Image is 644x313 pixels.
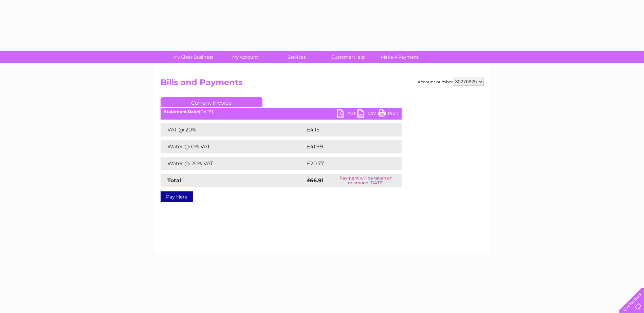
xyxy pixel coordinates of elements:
[307,177,324,184] strong: £66.91
[337,109,357,119] a: PDF
[161,78,484,90] h2: Bills and Payments
[330,174,402,187] td: Payment will be taken on or around [DATE]
[161,157,305,170] td: Water @ 20% VAT
[305,123,385,137] td: £4.15
[161,191,193,202] a: Pay Here
[320,51,376,63] a: Customer Help
[418,78,484,86] div: Account number
[167,177,181,184] strong: Total
[161,109,402,114] div: [DATE]
[269,51,325,63] a: Services
[357,109,378,119] a: CSV
[161,97,262,107] a: Current Invoice
[217,51,273,63] a: My Account
[161,123,305,137] td: VAT @ 20%
[372,51,428,63] a: Make A Payment
[165,51,221,63] a: My Clear Business
[305,157,388,170] td: £20.77
[378,109,398,119] a: Print
[164,109,199,114] b: Statement Date:
[305,140,387,153] td: £41.99
[161,140,305,153] td: Water @ 0% VAT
